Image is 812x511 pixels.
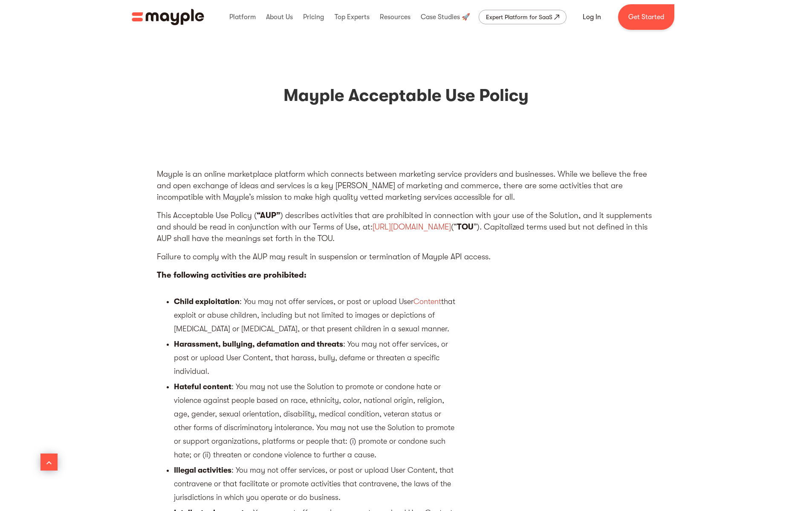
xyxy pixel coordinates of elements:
strong: Hateful content [174,382,231,391]
a: home [132,9,204,25]
div: About Us [264,3,295,31]
img: back to top of the page [44,458,54,468]
a: Content [413,297,441,306]
strong: The following activities are prohibited: [157,270,306,280]
a: Log In [572,7,611,27]
strong: Illegal activities [174,466,231,474]
li: : You may not use the Solution to promote or condone hate or violence against people based on rac... [174,380,455,462]
a: Expert Platform for SaaS [479,10,566,24]
strong: Harassment, bullying, defamation and threats [174,340,343,348]
strong: TOU [457,222,474,232]
li: : You may not offer services, or post or upload User Content, that contravene or that facilitate ... [174,463,455,504]
a: Get Started [618,4,674,30]
div: Resources [378,3,413,31]
li: : You may not offer services, or post or upload User that exploit or abuse children, including bu... [174,295,455,336]
li: : You may not offer services, or post or upload User Content, that harass, bully, defame or threa... [174,337,455,378]
div: Pricing [301,3,326,31]
strong: Mayple Acceptable Use Policy [283,86,529,105]
p: This Acceptable Use Policy ( ) describes activities that are prohibited in connection with your u... [157,210,656,244]
img: Mayple logo [132,9,204,25]
div: Platform [227,3,258,31]
div: Top Experts [332,3,372,31]
strong: “AUP” [257,211,280,220]
p: Mayple is an online marketplace platform which connects between marketing service providers and b... [157,169,656,203]
div: Expert Platform for SaaS [486,12,552,22]
p: Failure to comply with the AUP may result in suspension or termination of Mayple API access. [157,251,656,263]
strong: Child exploitation [174,297,240,306]
a: [URL][DOMAIN_NAME] [373,222,451,232]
